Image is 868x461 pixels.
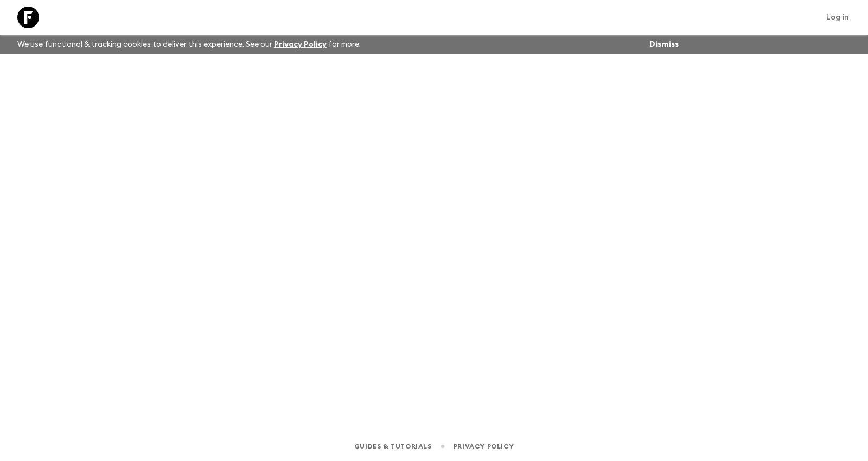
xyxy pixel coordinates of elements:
a: Privacy Policy [454,440,514,452]
a: Guides & Tutorials [354,440,432,452]
a: Log in [820,10,855,25]
p: We use functional & tracking cookies to deliver this experience. See our for more. [13,35,365,54]
a: Privacy Policy [274,41,327,48]
button: Dismiss [647,37,681,52]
